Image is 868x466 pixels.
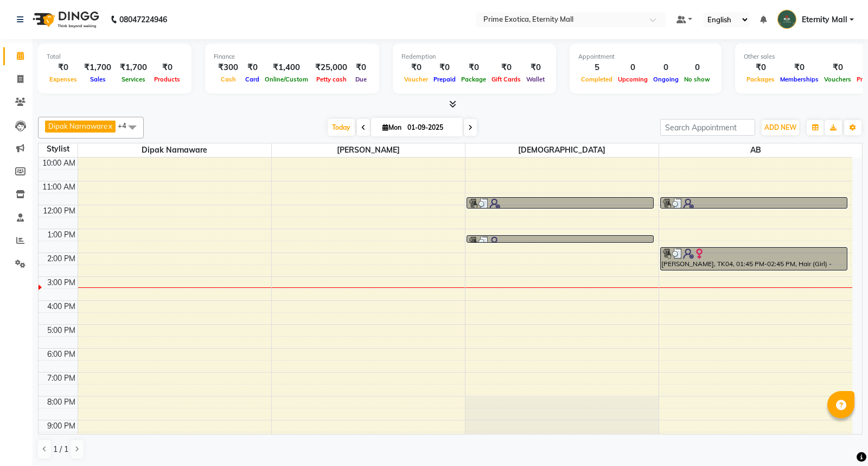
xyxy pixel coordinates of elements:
div: [PERSON_NAME], TK03, 01:15 PM-01:25 PM, HAIR WASH [467,236,653,242]
input: Search Appointment [660,119,755,136]
span: Completed [578,75,615,83]
div: ₹1,400 [262,61,311,74]
div: ₹0 [524,61,547,74]
span: Vouchers [821,75,854,83]
div: 1:00 PM [45,229,78,241]
div: Redemption [401,52,547,61]
span: Ongoing [650,75,681,83]
span: Petty cash [314,75,349,83]
a: x [107,122,112,130]
div: ₹300 [214,61,242,74]
span: Gift Cards [489,75,524,83]
div: 12:00 PM [41,205,78,217]
button: ADD NEW [762,120,799,135]
span: [PERSON_NAME] [272,143,465,157]
div: [PERSON_NAME], TK04, 01:45 PM-02:45 PM, Hair (Girl) - Haircut,Hair (Girl) - Hair Styling [661,248,847,270]
div: ₹0 [744,61,777,74]
span: Packages [744,75,777,83]
div: ₹0 [458,61,489,74]
span: Online/Custom [262,75,311,83]
div: ₹0 [489,61,524,74]
span: Upcoming [615,75,650,83]
div: 0 [650,61,681,74]
div: ₹0 [777,61,821,74]
div: 2:00 PM [45,253,78,265]
span: Prepaid [431,75,458,83]
div: Appointment [578,52,713,61]
span: Dipak Narnaware [78,143,271,157]
div: 6:00 PM [45,349,78,360]
div: 7:00 PM [45,373,78,384]
span: Card [242,75,262,83]
div: 0 [681,61,713,74]
span: Today [328,119,355,136]
div: Kunal, TK01, 11:40 AM-12:10 PM, Hair (Girl) - Haircut + Styling [467,198,653,208]
img: logo [28,4,102,35]
div: 0 [615,61,650,74]
span: Wallet [524,75,547,83]
div: ₹0 [401,61,431,74]
div: ₹25,000 [311,61,352,74]
span: Memberships [777,75,821,83]
div: ₹0 [352,61,371,74]
span: ADD NEW [764,123,796,131]
span: Package [458,75,489,83]
div: ₹0 [821,61,854,74]
div: 5 [578,61,615,74]
span: Mon [380,123,404,131]
span: Sales [87,75,108,83]
span: +4 [118,121,135,130]
span: Eternity Mall [802,14,847,26]
div: 10:00 AM [40,158,78,169]
span: Due [353,75,369,83]
span: Expenses [47,75,80,83]
span: Voucher [401,75,431,83]
div: 3:00 PM [45,277,78,288]
span: Products [151,75,183,83]
span: 1 / 1 [53,444,68,455]
span: No show [681,75,713,83]
div: 11:00 AM [40,181,78,193]
span: Dipak Narnaware [48,122,107,130]
div: 5:00 PM [45,325,78,336]
span: Cash [218,75,239,83]
b: 08047224946 [119,4,167,35]
div: 9:00 PM [45,420,78,432]
div: ₹0 [242,61,262,74]
div: 8:00 PM [45,396,78,408]
div: ₹1,700 [80,61,116,74]
div: [PERSON_NAME], TK02, 11:40 AM-12:10 PM, Hair (Girl) - Haircut [661,198,847,208]
div: ₹1,700 [116,61,151,74]
iframe: chat widget [822,423,857,455]
div: Finance [214,52,371,61]
div: ₹0 [47,61,80,74]
div: Total [47,52,183,61]
span: AB [659,143,853,157]
div: 4:00 PM [45,301,78,312]
span: Services [119,75,148,83]
div: ₹0 [151,61,183,74]
div: ₹0 [431,61,458,74]
img: Eternity Mall [777,10,796,29]
div: Stylist [39,143,78,155]
span: [DEMOGRAPHIC_DATA] [465,143,659,157]
input: 2025-09-01 [404,119,458,136]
